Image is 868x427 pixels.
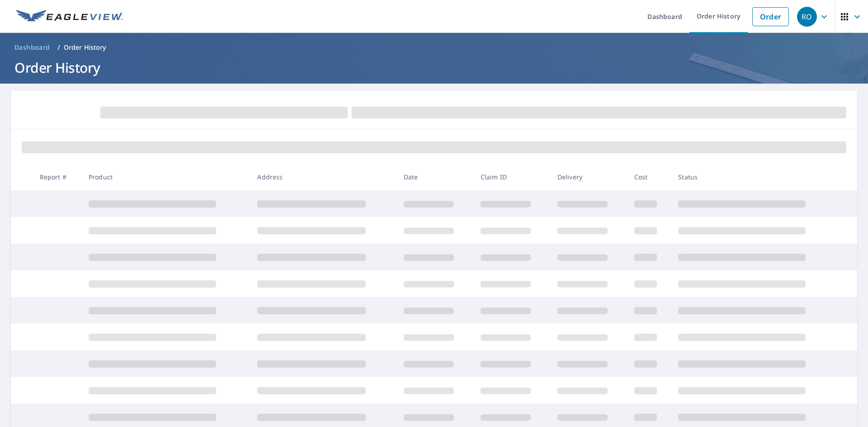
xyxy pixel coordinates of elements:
h1: Order History [11,58,857,77]
th: Cost [627,164,671,190]
th: Date [396,164,473,190]
th: Status [671,164,840,190]
th: Claim ID [473,164,550,190]
a: Dashboard [11,40,54,55]
li: / [57,42,60,53]
th: Product [81,164,250,190]
p: Order History [64,43,106,52]
div: RO [797,7,817,27]
th: Address [250,164,396,190]
th: Delivery [550,164,627,190]
img: EV Logo [16,10,123,23]
th: Report # [33,164,81,190]
span: Dashboard [14,43,50,52]
nav: breadcrumb [11,40,857,55]
a: Order [752,7,789,26]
